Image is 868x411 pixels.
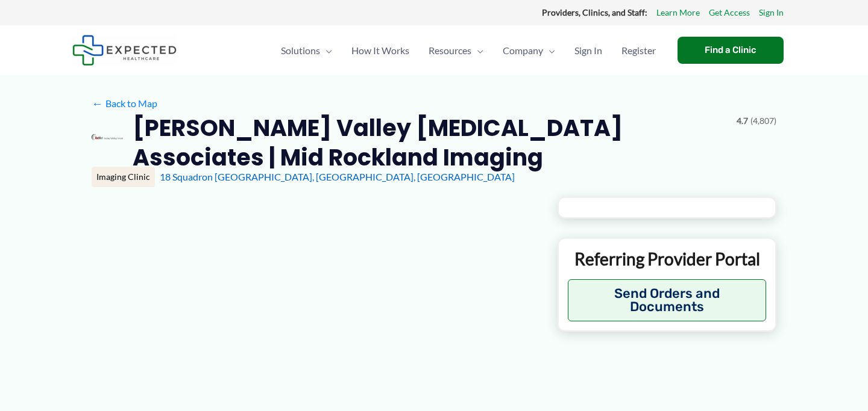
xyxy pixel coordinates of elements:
span: Menu Toggle [543,29,555,72]
a: Learn More [656,5,700,20]
img: Expected Healthcare Logo - side, dark font, small [72,35,177,66]
span: (4,807) [750,113,776,129]
nav: Primary Site Navigation [271,29,665,72]
span: Sign In [574,29,602,72]
span: Solutions [281,29,320,72]
span: Resources [429,29,471,72]
p: Referring Provider Portal [568,248,766,270]
a: How It Works [342,29,419,72]
a: Sign In [565,29,612,72]
span: How It Works [351,29,409,72]
button: Send Orders and Documents [568,279,766,321]
a: Sign In [759,5,784,20]
a: Find a Clinic [678,37,784,64]
strong: Providers, Clinics, and Staff: [542,7,647,17]
a: SolutionsMenu Toggle [271,29,342,72]
a: 18 Squadron [GEOGRAPHIC_DATA], [GEOGRAPHIC_DATA], [GEOGRAPHIC_DATA] [160,171,515,182]
a: CompanyMenu Toggle [493,29,565,72]
span: 4.7 [737,113,748,129]
a: ←Back to Map [92,94,157,113]
a: Get Access [709,5,750,20]
a: Register [612,29,665,72]
a: ResourcesMenu Toggle [419,29,493,72]
span: ← [92,97,103,109]
div: Imaging Clinic [92,167,155,187]
span: Register [621,29,656,72]
span: Company [503,29,543,72]
span: Menu Toggle [320,29,332,72]
h2: [PERSON_NAME] Valley [MEDICAL_DATA] Associates | Mid Rockland Imaging [133,113,727,173]
span: Menu Toggle [471,29,483,72]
